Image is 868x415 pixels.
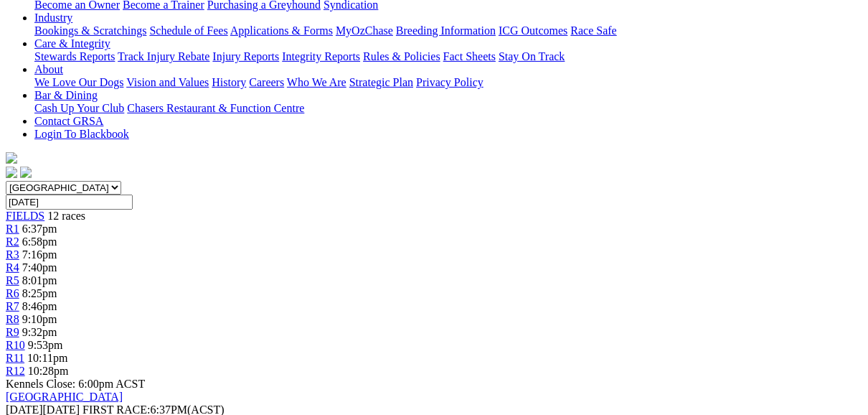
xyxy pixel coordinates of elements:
[230,24,333,37] a: Applications & Forms
[349,76,413,88] a: Strategic Plan
[212,76,246,88] a: History
[6,223,19,235] a: R1
[396,24,496,37] a: Breeding Information
[336,24,393,37] a: MyOzChase
[34,102,124,114] a: Cash Up Your Club
[287,76,346,88] a: Who We Are
[282,50,360,62] a: Integrity Reports
[22,223,57,235] span: 6:37pm
[570,24,616,37] a: Race Safe
[363,50,440,62] a: Rules & Policies
[28,365,69,377] span: 10:28pm
[126,76,209,88] a: Vision and Values
[34,37,110,50] a: Care & Integrity
[22,326,57,338] span: 9:32pm
[6,152,17,164] img: logo-grsa-white.png
[22,274,57,286] span: 8:01pm
[6,248,19,261] a: R3
[6,326,19,338] a: R9
[34,76,862,89] div: About
[6,195,133,210] input: Select date
[416,76,483,88] a: Privacy Policy
[34,11,72,24] a: Industry
[34,89,98,101] a: Bar & Dining
[6,287,19,299] a: R6
[22,248,57,261] span: 7:16pm
[27,352,67,364] span: 10:11pm
[34,76,123,88] a: We Love Our Dogs
[22,236,57,248] span: 6:58pm
[6,167,17,178] img: facebook.svg
[6,313,19,325] a: R8
[499,50,565,62] a: Stay On Track
[6,378,145,390] span: Kennels Close: 6:00pm ACST
[34,115,103,127] a: Contact GRSA
[499,24,567,37] a: ICG Outcomes
[6,210,44,222] a: FIELDS
[22,261,57,274] span: 7:40pm
[118,50,209,62] a: Track Injury Rebate
[34,50,115,62] a: Stewards Reports
[22,313,57,325] span: 9:10pm
[6,391,123,403] a: [GEOGRAPHIC_DATA]
[34,24,146,37] a: Bookings & Scratchings
[34,102,862,115] div: Bar & Dining
[6,261,19,274] a: R4
[20,167,32,178] img: twitter.svg
[6,274,19,286] a: R5
[34,24,862,37] div: Industry
[34,128,129,140] a: Login To Blackbook
[6,300,19,312] a: R7
[212,50,279,62] a: Injury Reports
[443,50,496,62] a: Fact Sheets
[127,102,304,114] a: Chasers Restaurant & Function Centre
[47,210,85,222] span: 12 races
[249,76,284,88] a: Careers
[149,24,227,37] a: Schedule of Fees
[6,352,24,364] a: R11
[6,339,25,351] a: R10
[34,63,63,75] a: About
[28,339,63,351] span: 9:53pm
[34,50,862,63] div: Care & Integrity
[6,236,19,248] a: R2
[6,365,25,377] a: R12
[22,300,57,312] span: 8:46pm
[22,287,57,299] span: 8:25pm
